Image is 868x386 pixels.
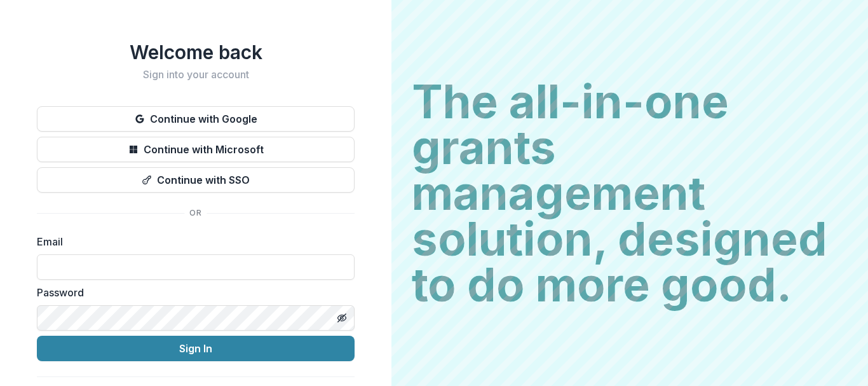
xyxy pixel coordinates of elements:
h1: Welcome back [37,41,355,64]
button: Toggle password visibility [332,308,352,328]
button: Sign In [37,336,355,361]
button: Continue with Microsoft [37,137,355,162]
button: Continue with Google [37,106,355,132]
label: Password [37,285,347,300]
button: Continue with SSO [37,167,355,193]
h2: Sign into your account [37,69,355,81]
label: Email [37,234,347,249]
